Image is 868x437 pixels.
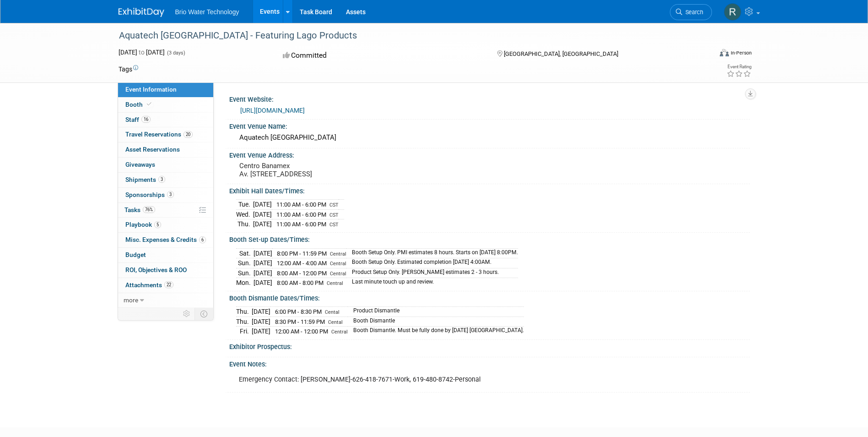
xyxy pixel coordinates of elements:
[236,268,253,278] td: Sun.
[239,162,436,178] pre: Centro Banamex Av. [STREET_ADDRESS]
[277,260,327,267] span: 12:00 AM - 4:00 AM
[199,236,206,243] span: 6
[125,221,161,228] span: Playbook
[346,248,518,258] td: Booth Setup Only. PMI estimates 8 hours. Starts on [DATE] 8:00PM.
[229,357,750,369] div: Event Notes:
[125,116,151,123] span: Staff
[253,200,272,210] td: [DATE]
[154,221,161,228] span: 5
[125,281,173,289] span: Attachments
[253,278,272,288] td: [DATE]
[277,250,327,257] span: 8:00 PM - 11:59 PM
[125,251,146,258] span: Budget
[183,131,193,138] span: 20
[118,263,213,278] a: ROI, Objectives & ROO
[730,49,752,56] div: In-Person
[346,268,518,278] td: Product Setup Only. [PERSON_NAME] estimates 2 - 3 hours.
[275,308,322,315] span: 6:00 PM - 8:30 PM
[346,278,518,288] td: Last minute touch up and review.
[125,101,153,108] span: Booth
[137,49,146,56] span: to
[124,206,155,213] span: Tasks
[175,8,239,16] span: Brio Water Technology
[166,50,185,56] span: (3 days)
[236,209,253,219] td: Wed.
[118,142,213,157] a: Asset Reservations
[141,116,151,123] span: 16
[682,9,703,16] span: Search
[236,200,253,210] td: Tue.
[348,317,524,327] td: Booth Dismantle
[229,93,750,104] div: Event Website:
[147,102,151,107] i: Booth reservation complete
[125,161,155,168] span: Giveaways
[670,4,712,20] a: Search
[253,258,272,268] td: [DATE]
[346,258,518,268] td: Booth Setup Only. Estimated completion [DATE] 4:00AM.
[253,248,272,258] td: [DATE]
[348,327,524,336] td: Booth Dismantle. Must be fully done by [DATE] [GEOGRAPHIC_DATA].
[240,107,305,114] a: [URL][DOMAIN_NAME]
[330,251,346,257] span: Central
[253,209,272,219] td: [DATE]
[280,48,482,64] div: Committed
[328,319,343,325] span: Cental
[329,222,339,228] span: CST
[118,218,213,232] a: Playbook5
[125,131,193,138] span: Travel Reservations
[116,27,698,44] div: Aquatech [GEOGRAPHIC_DATA] - Featuring Lago Products
[118,173,213,187] a: Shipments3
[118,158,213,172] a: Giveaways
[179,308,195,320] td: Personalize Event Tab Strip
[277,270,327,277] span: 8:00 AM - 12:00 PM
[277,279,323,286] span: 8:00 AM - 8:00 PM
[236,317,252,327] td: Thu.
[119,49,165,56] span: [DATE] [DATE]
[236,248,253,258] td: Sat.
[119,8,164,17] img: ExhibitDay
[118,188,213,202] a: Sponsorships3
[118,203,213,218] a: Tasks76%
[236,131,743,145] div: Aquatech [GEOGRAPHIC_DATA]
[118,293,213,308] a: more
[236,278,253,288] td: Mon.
[229,291,750,303] div: Booth Dismantle Dates/Times:
[229,184,750,196] div: Exhibit Hall Dates/Times:
[253,268,272,278] td: [DATE]
[119,65,138,74] td: Tags
[143,206,155,213] span: 76%
[348,307,524,317] td: Product Dismantle
[229,148,750,160] div: Event Venue Address:
[275,328,328,335] span: 12:00 AM - 12:00 PM
[276,211,326,218] span: 11:00 AM - 6:00 PM
[236,307,252,317] td: Thu.
[252,307,270,317] td: [DATE]
[724,3,741,21] img: Ryan McMillin
[125,146,180,153] span: Asset Reservations
[125,176,165,183] span: Shipments
[720,49,729,56] img: Format-Inperson.png
[232,371,648,389] div: Emergency Contact: [PERSON_NAME]-626-418-7671-Work, 619-480-8742-Personal
[229,340,750,351] div: Exhibitor Prospectus:
[727,65,751,69] div: Event Rating
[276,201,326,208] span: 11:00 AM - 6:00 PM
[125,266,187,273] span: ROI, Objectives & ROO
[252,317,270,327] td: [DATE]
[229,233,750,244] div: Booth Set-up Dates/Times:
[236,219,253,229] td: Thu.
[125,191,174,198] span: Sponsorships
[275,318,325,325] span: 8:30 PM - 11:59 PM
[253,219,272,229] td: [DATE]
[236,258,253,268] td: Sun.
[118,127,213,142] a: Travel Reservations20
[124,296,138,304] span: more
[325,309,340,315] span: Cental
[229,120,750,131] div: Event Venue Name:
[327,280,343,286] span: Central
[164,281,173,288] span: 22
[125,236,206,243] span: Misc. Expenses & Credits
[252,327,270,336] td: [DATE]
[330,271,346,277] span: Central
[331,329,348,335] span: Central
[504,50,618,57] span: [GEOGRAPHIC_DATA], [GEOGRAPHIC_DATA]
